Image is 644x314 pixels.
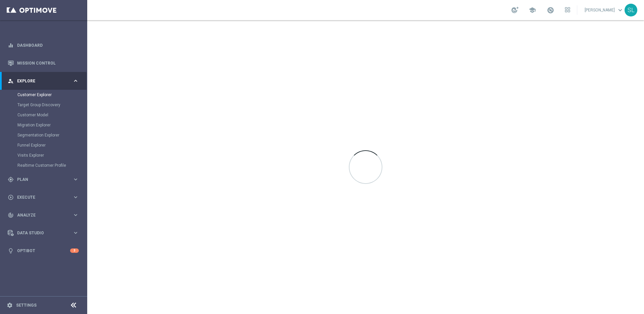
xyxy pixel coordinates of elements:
a: Funnel Explorer [17,143,70,148]
i: track_changes [8,212,14,218]
div: Dashboard [8,36,79,54]
a: Visits Explorer [17,153,70,158]
i: keyboard_arrow_right [72,78,79,84]
div: Realtime Customer Profile [17,160,87,170]
div: Execute [8,194,72,200]
div: Customer Model [17,110,87,120]
span: Execute [17,195,72,199]
button: lightbulb Optibot 3 [7,248,79,253]
span: Data Studio [17,231,72,235]
button: track_changes Analyze keyboard_arrow_right [7,212,79,218]
i: keyboard_arrow_right [72,230,79,236]
a: Customer Model [17,112,70,118]
span: Explore [17,79,72,83]
div: Explore [8,78,72,84]
div: Segmentation Explorer [17,130,87,140]
span: Plan [17,178,72,182]
div: Data Studio [8,230,72,236]
div: Mission Control [8,54,79,72]
span: Analyze [17,213,72,217]
a: Settings [16,303,37,307]
i: keyboard_arrow_right [72,194,79,200]
a: Mission Control [17,54,79,72]
span: keyboard_arrow_down [616,6,624,14]
button: Data Studio keyboard_arrow_right [7,230,79,236]
a: Migration Explorer [17,122,70,128]
button: gps_fixed Plan keyboard_arrow_right [7,177,79,182]
a: Target Group Discovery [17,102,70,108]
div: Migration Explorer [17,120,87,130]
div: Analyze [8,212,72,218]
a: Realtime Customer Profile [17,163,70,168]
a: Segmentation Explorer [17,132,70,138]
div: Customer Explorer [17,90,87,100]
a: [PERSON_NAME]keyboard_arrow_down [584,5,625,15]
button: play_circle_outline Execute keyboard_arrow_right [7,195,79,200]
i: play_circle_outline [8,194,14,200]
span: school [529,6,536,14]
div: Optibot [8,242,79,260]
div: Visits Explorer [17,150,87,160]
div: Plan [8,176,72,183]
a: Optibot [17,242,70,260]
div: 3 [70,248,79,253]
i: person_search [8,78,14,84]
button: equalizer Dashboard [7,43,79,48]
i: equalizer [8,42,14,48]
div: Target Group Discovery [17,100,87,110]
i: gps_fixed [8,176,14,183]
div: SL [625,4,637,16]
i: keyboard_arrow_right [72,176,79,183]
div: Funnel Explorer [17,140,87,150]
i: keyboard_arrow_right [72,212,79,218]
button: person_search Explore keyboard_arrow_right [7,78,79,84]
i: settings [7,302,13,308]
a: Customer Explorer [17,92,70,97]
i: lightbulb [8,248,14,254]
button: Mission Control [7,61,79,66]
a: Dashboard [17,36,79,54]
